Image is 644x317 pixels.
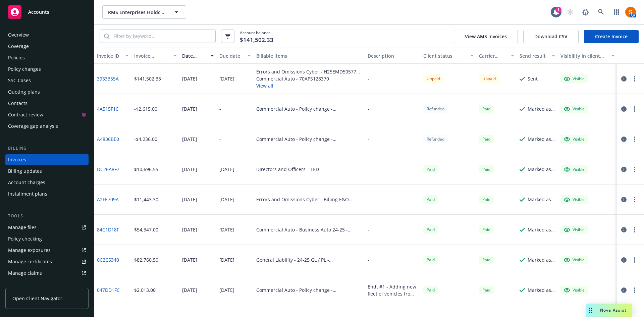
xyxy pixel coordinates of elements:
[217,48,254,64] button: Due date
[182,226,197,233] div: [DATE]
[256,286,362,294] div: Commercial Auto - Policy change - 70APB007092
[479,256,494,264] div: Paid
[8,121,58,131] div: Coverage gap analysis
[528,75,538,82] div: Sent
[423,195,438,204] div: Paid
[423,52,466,59] div: Client status
[584,30,639,43] a: Create Invoice
[182,52,207,59] div: Date issued
[423,286,438,294] div: Paid
[5,279,89,290] a: Manage BORs
[479,286,494,294] div: Paid
[368,256,369,263] div: -
[134,286,156,294] div: $2,013.00
[594,5,608,19] a: Search
[97,52,121,59] div: Invoice ID
[421,48,476,64] button: Client status
[5,177,89,188] a: Account charges
[28,9,49,15] span: Accounts
[479,225,494,234] div: Paid
[8,41,29,52] div: Coverage
[5,256,89,267] a: Manage certificates
[8,279,40,290] div: Manage BORs
[423,225,438,234] span: Paid
[219,226,234,233] div: [DATE]
[368,166,369,173] div: -
[8,222,37,233] div: Manage files
[219,196,234,203] div: [DATE]
[528,256,555,263] div: Marked as sent
[182,166,197,173] div: [DATE]
[564,136,585,142] div: Visible
[8,256,52,267] div: Manage certificates
[8,87,40,97] div: Quoting plans
[563,5,577,19] a: Start snowing
[579,5,592,19] a: Report a Bug
[256,166,319,173] div: Directors and Officers - TBD
[479,135,494,143] div: Paid
[134,166,158,173] div: $10,696.55
[5,154,89,165] a: Invoices
[8,166,42,176] div: Billing updates
[182,256,197,263] div: [DATE]
[528,286,555,294] div: Marked as sent
[8,64,41,74] div: Policy changes
[182,75,197,82] div: [DATE]
[5,145,89,152] div: Billing
[558,48,617,64] button: Visibility in client dash
[8,154,26,165] div: Invoices
[97,166,119,173] a: DC26A8F7
[610,5,623,19] a: Switch app
[479,195,494,204] div: Paid
[5,222,89,233] a: Manage files
[8,30,29,40] div: Overview
[219,52,244,59] div: Due date
[219,286,234,294] div: [DATE]
[134,75,161,82] div: $141,502.33
[528,136,555,143] div: Marked as sent
[182,136,197,143] div: [DATE]
[5,213,89,219] div: Tools
[586,304,632,317] button: Nova Assist
[5,189,89,199] a: Installment plans
[256,136,362,143] div: Commercial Auto - Policy change - 70APB009494
[104,34,109,39] svg: Search
[134,196,158,203] div: $11,443.30
[564,227,585,233] div: Visible
[254,48,365,64] button: Billable items
[423,256,438,264] div: Paid
[368,75,369,82] div: -
[528,226,555,233] div: Marked as sent
[368,52,418,59] div: Description
[97,136,119,143] a: A4836BE0
[528,196,555,203] div: Marked as sent
[5,41,89,52] a: Coverage
[479,165,494,173] span: Paid
[219,256,234,263] div: [DATE]
[625,7,636,17] img: photo
[564,106,585,112] div: Visible
[134,105,157,112] div: -$2,615.00
[240,30,273,42] span: Account balance
[5,30,89,40] a: Overview
[8,109,43,120] div: Contract review
[423,74,443,83] div: Unpaid
[219,75,234,82] div: [DATE]
[423,165,438,173] span: Paid
[256,75,362,82] div: Commercial Auto - 70APS128370
[8,98,28,109] div: Contacts
[134,226,158,233] div: $54,347.00
[134,256,158,263] div: $82,760.50
[5,98,89,109] a: Contacts
[5,245,89,256] span: Manage exposures
[219,136,221,143] div: -
[12,295,62,302] span: Open Client Navigator
[97,196,119,203] a: A2FE709A
[479,105,494,113] span: Paid
[520,52,548,59] div: Send result
[368,105,369,112] div: -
